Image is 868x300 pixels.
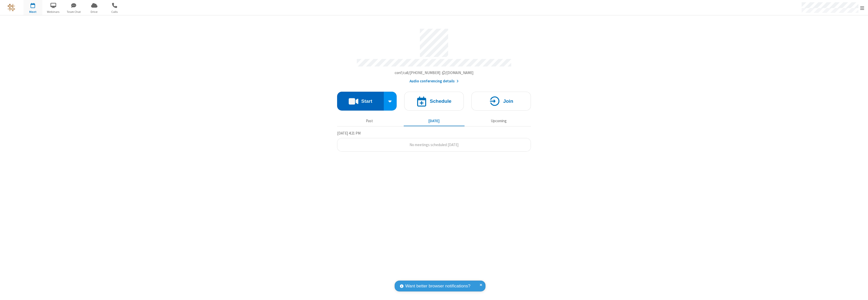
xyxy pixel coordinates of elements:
span: No meetings scheduled [DATE] [410,142,458,147]
button: Start [337,92,384,111]
div: Start conference options [384,92,397,111]
button: Copy my meeting room linkCopy my meeting room link [395,70,474,76]
section: Today's Meetings [337,130,531,152]
button: Upcoming [468,116,529,126]
span: [DATE] 4:21 PM [337,131,361,136]
h4: Join [503,99,513,104]
span: Webinars [44,10,63,14]
span: Want better browser notifications? [405,283,470,289]
img: QA Selenium DO NOT DELETE OR CHANGE [8,4,15,11]
button: Audio conferencing details [410,78,459,84]
button: Schedule [404,92,464,111]
span: Meet [23,10,42,14]
h4: Schedule [430,99,451,104]
button: Past [339,116,400,126]
section: Account details [337,25,531,84]
span: Copy my meeting room link [395,70,474,75]
span: Calls [105,10,124,14]
iframe: Chat [855,287,864,296]
button: Join [471,92,531,111]
span: Drive [85,10,104,14]
span: Team Chat [64,10,83,14]
h4: Start [361,99,372,104]
button: [DATE] [404,116,465,126]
